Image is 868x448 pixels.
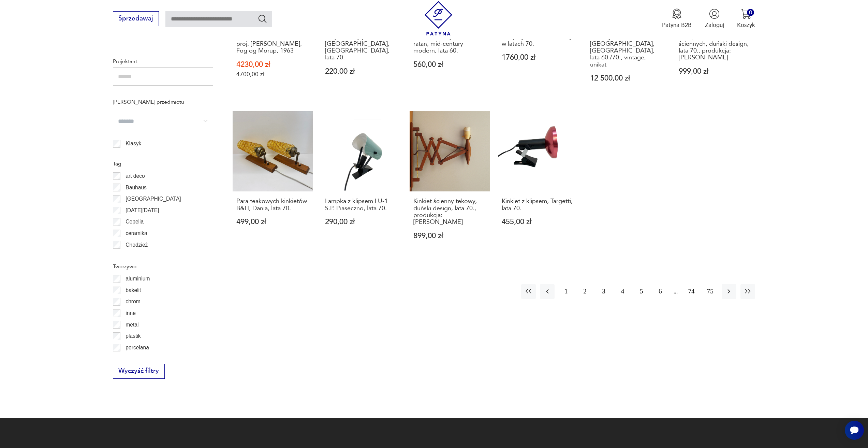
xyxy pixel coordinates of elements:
p: metal [126,320,138,329]
a: Lampka z klipsem LU-1 S.P. Piaseczno, lata 70.Lampka z klipsem LU-1 S.P. Piaseczno, lata 70.290,0... [321,111,401,256]
button: 74 [684,284,698,299]
p: Tworzywo [113,262,213,271]
p: Ćmielów [126,252,146,261]
p: Projektant [113,57,213,66]
h3: Para teakowych kinkietów B&H, Dania, lata 70. [236,198,309,212]
a: Kinkiet ścienny tekowy, duński design, lata 70., produkcja: LyfaKinkiet ścienny tekowy, duński de... [410,111,490,256]
button: 4 [615,284,630,299]
p: Bauhaus [126,183,147,192]
button: Sprzedawaj [113,11,159,26]
button: 5 [634,284,649,299]
h3: Kinkiet skandynawski, ratan, mid-century modern, lata 60. [413,33,486,54]
p: [PERSON_NAME] przedmiotu [113,98,213,106]
p: 1760,00 zł [502,54,575,61]
p: inne [126,309,135,318]
iframe: Smartsupp widget button [845,421,864,440]
p: [GEOGRAPHIC_DATA] [126,194,181,203]
button: Wyczyść filtry [113,364,165,379]
h3: Biały, szklany plafon, RZB [GEOGRAPHIC_DATA], [GEOGRAPHIC_DATA], lata 70. [325,33,398,61]
p: Chodzież [126,241,148,249]
a: Ikona medaluPatyna B2B [662,9,692,29]
h3: Kinkiet z klipsem, Targetti, lata 70. [502,198,575,212]
button: 75 [703,284,718,299]
h3: Lampa [PERSON_NAME] w latach 70. [502,33,575,47]
p: 999,00 zł [679,68,752,75]
img: Ikona koszyka [741,9,751,19]
h3: Kinkiety J. T. [GEOGRAPHIC_DATA], [GEOGRAPHIC_DATA], lata 60./70., vintage, unikat [590,33,663,68]
p: porcelana [126,343,149,352]
button: 3 [597,284,611,299]
p: 560,00 zł [413,61,486,68]
a: Para teakowych kinkietów B&H, Dania, lata 70.Para teakowych kinkietów B&H, Dania, lata 70.499,00 zł [233,111,313,256]
p: 899,00 zł [413,232,486,240]
p: Cepelia [126,217,144,226]
h3: Komplet dwóch kinkietów ściennych, duński design, lata 70., produkcja: [PERSON_NAME] [679,33,752,61]
p: 499,00 zł [236,218,309,226]
a: Sprzedawaj [113,16,159,22]
button: Szukaj [258,14,267,24]
p: [DATE][DATE] [126,206,159,215]
p: bakelit [126,286,141,295]
p: 4700,00 zł [236,71,309,78]
button: 2 [577,284,592,299]
button: Zaloguj [705,9,724,29]
p: Klasyk [126,139,141,148]
p: 12 500,00 zł [590,75,663,82]
p: art deco [126,172,145,180]
button: Patyna B2B [662,9,692,29]
p: Zaloguj [705,21,724,29]
p: plastik [126,332,141,341]
p: Koszyk [737,21,755,29]
p: 4230,00 zł [236,61,309,68]
p: 220,00 zł [325,68,398,75]
button: 6 [653,284,667,299]
p: Patyna B2B [662,21,692,29]
div: 0 [747,9,754,16]
p: ceramika [126,229,147,238]
button: 1 [559,284,573,299]
button: 0Koszyk [737,9,755,29]
p: Tag [113,159,213,168]
img: Ikona medalu [672,9,682,19]
p: chrom [126,297,140,306]
p: 455,00 zł [502,218,575,226]
h3: Lampka z klipsem LU-1 S.P. Piaseczno, lata 70. [325,198,398,212]
img: Patyna - sklep z meblami i dekoracjami vintage [421,1,456,35]
h3: Kinkiet ścienny tekowy, duński design, lata 70., produkcja: [PERSON_NAME] [413,198,486,226]
p: porcelit [126,355,143,363]
a: Kinkiet z klipsem, Targetti, lata 70.Kinkiet z klipsem, Targetti, lata 70.455,00 zł [498,111,578,256]
p: 290,00 zł [325,218,398,226]
h3: Para kinkietów Kastor, proj. [PERSON_NAME], Fog og Morup, 1963 [236,33,309,54]
img: Ikonka użytkownika [709,9,720,19]
p: aluminium [126,274,150,283]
